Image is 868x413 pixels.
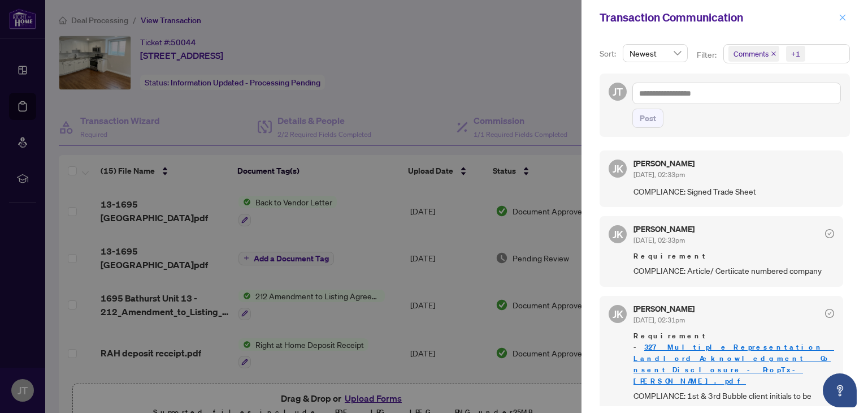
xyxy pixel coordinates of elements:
div: Transaction Communication [600,9,835,26]
span: JK [613,161,623,177]
h5: [PERSON_NAME] [633,305,695,313]
span: close [771,51,776,57]
button: Open asap [823,373,857,407]
a: 327_Multiple_Representation__Landlord_Acknowledgment___Consent_Disclosure_-_PropTx-[PERSON_NAME].pdf [633,342,834,386]
span: [DATE], 02:31pm [633,316,685,324]
span: check-circle [825,309,834,318]
button: Post [632,109,663,128]
span: Comments [734,48,769,59]
span: check-circle [825,229,834,238]
span: COMPLIANCE: Signed Trade Sheet [633,185,834,198]
h5: [PERSON_NAME] [633,225,695,233]
span: [DATE], 02:33pm [633,236,685,244]
p: Filter: [697,49,718,61]
span: JT [613,84,623,100]
div: +1 [791,48,800,59]
span: JK [613,226,623,242]
span: Requirement - [633,330,834,387]
span: Comments [728,46,779,62]
span: close [839,14,847,21]
span: JK [613,306,623,322]
span: COMPLIANCE: Article/ Certiicate numbered company [633,264,834,277]
span: Requirement [633,251,834,262]
span: Newest [630,45,681,62]
h5: [PERSON_NAME] [633,160,695,167]
p: Sort: [600,48,618,60]
span: [DATE], 02:33pm [633,170,685,179]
